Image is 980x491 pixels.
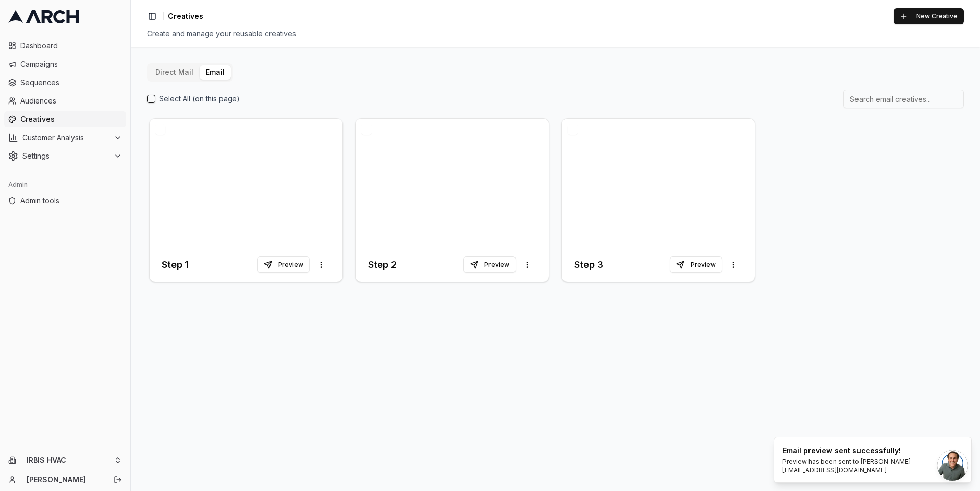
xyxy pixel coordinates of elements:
[843,90,964,108] input: Search email creatives...
[20,41,122,51] span: Dashboard
[4,93,126,109] a: Audiences
[937,450,968,481] div: Open chat
[670,256,722,273] button: Preview
[4,452,126,469] button: IRBIS HVAC
[574,257,603,272] h3: Step 3
[4,56,126,72] a: Campaigns
[168,11,203,21] nav: breadcrumb
[4,130,126,146] button: Customer Analysis
[782,458,959,474] div: Preview has been sent to [PERSON_NAME][EMAIL_ADDRESS][DOMAIN_NAME]
[463,256,516,273] button: Preview
[162,257,189,272] h3: Step 1
[200,65,231,80] button: Email
[4,176,126,193] div: Admin
[368,257,397,272] h3: Step 2
[168,11,203,21] span: Creatives
[20,77,122,88] span: Sequences
[111,473,125,487] button: Log out
[894,8,964,24] button: New Creative
[27,475,103,485] a: [PERSON_NAME]
[147,29,964,39] div: Create and manage your reusable creatives
[4,38,126,54] a: Dashboard
[22,151,110,161] span: Settings
[22,133,110,143] span: Customer Analysis
[159,94,240,104] label: Select All (on this page)
[20,114,122,124] span: Creatives
[20,96,122,106] span: Audiences
[4,74,126,91] a: Sequences
[4,111,126,127] a: Creatives
[27,456,110,465] span: IRBIS HVAC
[257,256,310,273] button: Preview
[4,193,126,209] a: Admin tools
[149,65,200,80] button: Direct Mail
[4,148,126,164] button: Settings
[20,59,122,69] span: Campaigns
[782,446,959,456] div: Email preview sent successfully!
[20,196,122,206] span: Admin tools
